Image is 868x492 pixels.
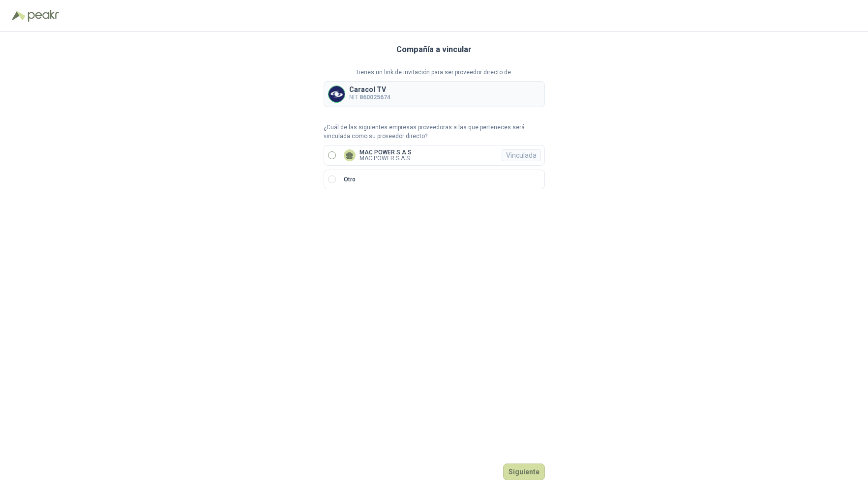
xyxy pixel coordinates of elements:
p: MAC POWER S.A.S [359,149,412,155]
p: ¿Cuál de las siguientes empresas proveedoras a las que perteneces será vinculada como su proveedo... [324,123,545,142]
button: Siguiente [503,463,545,480]
p: Otro [344,175,356,184]
p: NIT [349,93,390,102]
img: Logo [12,11,26,21]
img: Company Logo [329,86,345,102]
b: 860025674 [359,94,390,101]
h3: Compañía a vincular [396,43,472,56]
p: MAC POWER S.A.S [359,155,412,161]
p: Tienes un link de invitación para ser proveedor directo de: [324,68,545,77]
p: Caracol TV [349,86,390,93]
div: Vinculada [502,149,541,161]
img: Peakr [28,10,59,22]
